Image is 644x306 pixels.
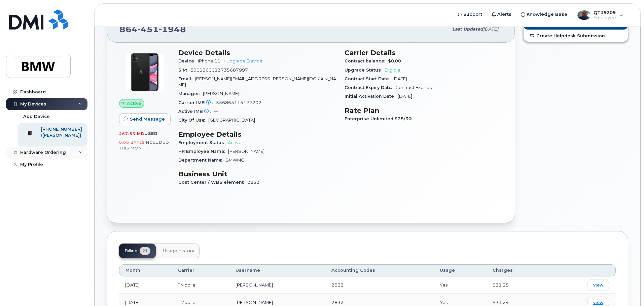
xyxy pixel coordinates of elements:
span: 2832 [331,300,344,305]
td: Yes [434,276,487,294]
span: Enterprise Unlimited $25/30 [345,116,415,121]
span: 2832 [331,282,344,288]
td: [DATE] [119,276,172,294]
a: view [587,279,609,291]
span: Manager [178,91,203,96]
a: Support [453,8,487,21]
span: [DATE] [398,94,412,99]
span: 2832 [247,180,259,185]
a: + Upgrade Device [223,58,262,63]
span: [PERSON_NAME] [203,91,239,96]
span: view [593,300,603,306]
span: Eligible [385,68,400,73]
th: Usage [434,264,487,276]
span: Send Message [130,116,165,122]
span: Device [178,58,198,63]
span: Employment Status [178,140,228,145]
span: Contract balance [345,58,388,63]
img: User avatar [577,10,591,20]
span: Alerts [497,11,511,18]
div: User avatar [577,8,591,22]
span: [DATE] [393,76,407,81]
span: Contract Expired [395,85,432,90]
span: Active [228,140,242,145]
th: Accounting Codes [325,264,434,276]
span: [PERSON_NAME][EMAIL_ADDRESS][PERSON_NAME][DOMAIN_NAME] [178,76,336,87]
span: view [593,282,603,288]
a: Create Helpdesk Submission [524,30,628,42]
span: Employee [594,15,616,20]
span: Active IMEI [178,109,214,114]
th: Carrier [172,264,229,276]
span: Usage History [163,248,194,254]
span: [PERSON_NAME] [228,149,264,154]
th: Charges [487,264,549,276]
span: — [214,109,218,114]
span: 1948 [159,24,186,34]
th: Month [119,264,172,276]
a: Alerts [487,8,516,21]
span: Upgrade Status [345,68,385,73]
h3: Device Details [178,49,336,57]
span: Carrier IMEI [178,100,216,105]
span: City Of Use [178,118,208,123]
span: Initial Activation Date [345,94,398,99]
span: iPhone 11 [198,58,220,63]
span: [DATE] [483,27,498,32]
span: Active [127,100,141,106]
span: 267.53 MB [119,131,144,136]
span: [GEOGRAPHIC_DATA] [208,118,255,123]
span: Email [178,76,195,81]
h3: Employee Details [178,130,336,138]
span: 356865115177202 [216,100,261,105]
span: used [144,131,158,136]
span: Knowledge Base [527,11,567,18]
a: Knowledge Base [516,8,572,21]
h3: Rate Plan [345,106,503,115]
iframe: Messenger Launcher [615,277,639,301]
span: 8901260013735687997 [190,68,248,73]
button: Send Message [119,113,171,125]
span: Support [463,11,482,18]
span: Last updated [452,27,483,32]
span: Contract Start Date [345,76,393,81]
span: QT19209 [594,10,616,15]
h3: Carrier Details [345,49,503,57]
td: TMobile [172,276,229,294]
div: $31.24 [493,299,543,306]
span: HR Employee Name [178,149,228,154]
span: $0.00 [388,58,401,63]
td: [PERSON_NAME] [229,276,325,294]
img: iPhone_11.jpg [124,52,165,92]
span: 0.00 Bytes [119,140,145,145]
span: Contract Expiry Date [345,85,395,90]
span: Department Name [178,158,225,163]
h3: Business Unit [178,170,336,178]
span: BMWMC [225,158,244,163]
span: SIM [178,68,190,73]
th: Username [229,264,325,276]
span: Cost Center / WBS element [178,180,247,185]
div: $31.25 [493,282,543,288]
span: 864 [119,24,186,34]
span: 451 [138,24,159,34]
div: QT19209 [573,8,628,22]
